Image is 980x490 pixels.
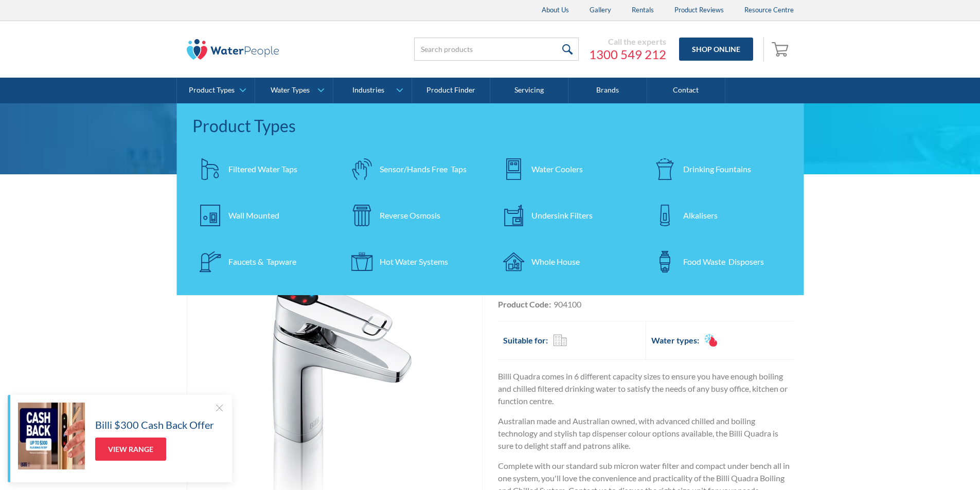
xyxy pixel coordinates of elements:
[18,403,85,469] img: Billi $300 Cash Back Offer
[333,78,411,103] a: Industries
[568,78,647,103] a: Brands
[344,151,485,187] a: Sensor/Hands Free Taps
[498,415,794,452] p: Australian made and Australian owned, with advanced chilled and boiling technology and stylish ta...
[228,209,279,222] div: Wall Mounted
[228,163,297,175] div: Filtered Water Taps
[352,86,384,95] div: Industries
[495,197,637,233] a: Undersink Filters
[651,334,699,347] h2: Water types:
[772,41,791,57] img: shopping cart
[769,37,794,62] a: Open empty cart
[177,78,255,103] a: Product Types
[192,151,334,187] a: Filtered Water Taps
[683,163,751,175] div: Drinking Fountains
[647,78,725,103] a: Contact
[531,163,583,175] div: Water Coolers
[589,47,666,62] a: 1300 549 212
[255,78,333,103] a: Water Types
[177,103,804,295] nav: Product Types
[344,197,485,233] a: Reverse Osmosis
[380,163,467,175] div: Sensor/Hands Free Taps
[228,256,296,268] div: Faucets & Tapware
[187,39,279,60] img: The Water People
[192,244,334,280] a: Faucets & Tapware
[647,244,789,280] a: Food Waste Disposers
[344,244,485,280] a: Hot Water Systems
[192,114,789,138] div: Product Types
[589,37,666,47] div: Call the experts
[683,256,764,268] div: Food Waste Disposers
[495,151,637,187] a: Water Coolers
[531,256,580,268] div: Whole House
[412,78,490,103] a: Product Finder
[877,439,980,490] iframe: podium webchat widget bubble
[271,86,310,95] div: Water Types
[679,38,753,61] a: Shop Online
[531,209,593,222] div: Undersink Filters
[554,298,581,311] div: 904100
[95,417,214,432] h5: Billi $300 Cash Back Offer
[189,86,235,95] div: Product Types
[647,151,789,187] a: Drinking Fountains
[805,328,980,451] iframe: podium webchat widget prompt
[647,197,789,233] a: Alkalisers
[683,209,718,222] div: Alkalisers
[380,256,448,268] div: Hot Water Systems
[503,334,548,347] h2: Suitable for:
[498,370,794,407] p: Billi Quadra comes in 6 different capacity sizes to ensure you have enough boiling and chilled fi...
[414,38,579,61] input: Search products
[380,209,440,222] div: Reverse Osmosis
[498,299,551,309] strong: Product Code:
[192,197,334,233] a: Wall Mounted
[490,78,568,103] a: Servicing
[495,244,637,280] a: Whole House
[95,438,166,461] a: View Range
